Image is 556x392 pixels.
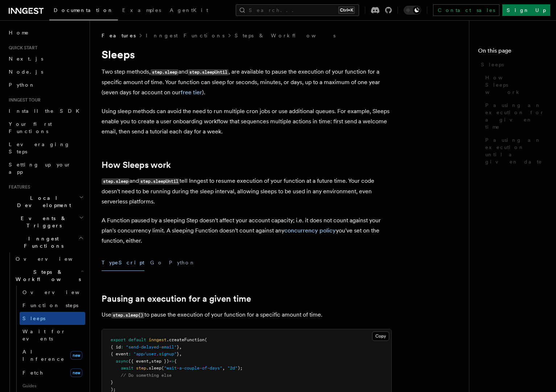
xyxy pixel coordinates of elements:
[54,7,114,13] span: Documentation
[118,2,165,20] a: Examples
[20,299,85,312] a: Function steps
[102,255,144,271] button: TypeScript
[16,256,90,262] span: Overview
[482,99,547,133] a: Pausing an execution for a given time
[22,289,97,295] span: Overview
[111,344,121,350] span: { id
[102,160,171,170] a: How Sleeps work
[149,337,166,342] span: inngest
[9,29,29,36] span: Home
[177,351,179,356] span: }
[9,56,43,62] span: Next.js
[235,32,335,39] a: Steps & Workflows
[111,312,144,318] code: step.sleep()
[165,2,213,20] a: AgentKit
[6,191,85,212] button: Local Development
[481,61,504,68] span: Sleeps
[13,268,81,283] span: Steps & Workflows
[20,286,85,299] a: Overview
[227,366,238,371] span: "2d"
[49,2,118,20] a: Documentation
[236,4,359,16] button: Search...Ctrl+K
[9,162,71,175] span: Setting up your app
[102,48,392,61] h1: Sleeps
[174,359,177,364] span: {
[22,302,78,308] span: Function steps
[20,380,85,392] span: Guides
[9,69,43,75] span: Node.js
[6,52,85,65] a: Next.js
[102,106,392,137] p: Using sleep methods can avoid the need to run multiple cron jobs or use additional queues. For ex...
[139,178,180,185] code: step.sleepUntil
[126,344,177,350] span: "send-delayed-email"
[6,232,85,252] button: Inngest Functions
[485,136,547,165] span: Pausing an execution until a given date
[9,121,52,134] span: Your first Functions
[111,380,113,385] span: }
[478,58,547,71] a: Sleeps
[6,215,79,229] span: Events & Triggers
[20,345,85,366] a: AI Inferencenew
[121,344,123,350] span: :
[478,46,547,58] h4: On this page
[205,337,207,342] span: (
[6,194,79,209] span: Local Development
[170,7,208,13] span: AgentKit
[70,351,82,360] span: new
[128,337,146,342] span: default
[6,212,85,232] button: Events & Triggers
[13,252,85,265] a: Overview
[70,368,82,377] span: new
[102,67,392,98] p: Two step methods, and , are available to pause the execution of your function for a specific amou...
[188,69,228,75] code: step.sleepUntil
[136,366,146,371] span: step
[6,104,85,117] a: Install the SDK
[6,65,85,78] a: Node.js
[6,184,30,190] span: Features
[22,329,66,342] span: Wait for events
[169,255,195,271] button: Python
[102,215,392,246] p: A Function paused by a sleeping Step doesn't affect your account capacity; i.e. it does not count...
[146,32,225,39] a: Inngest Functions
[122,7,161,13] span: Examples
[6,97,41,103] span: Inngest tour
[179,344,182,350] span: ,
[9,82,35,88] span: Python
[151,69,178,75] code: step.sleep
[485,74,547,96] span: How Sleeps work
[222,366,225,371] span: ,
[116,359,128,364] span: async
[20,325,85,345] a: Wait for events
[284,227,336,234] a: concurrency policy
[102,178,129,185] code: step.sleep
[121,366,133,371] span: await
[111,337,126,342] span: export
[102,176,392,207] p: and tell Inngest to resume execution of your function at a future time. Your code doesn't need to...
[177,344,179,350] span: }
[22,349,65,362] span: AI Inference
[482,133,547,168] a: Pausing an execution until a given date
[482,71,547,99] a: How Sleeps work
[6,235,78,249] span: Inngest Functions
[372,331,389,341] button: Copy
[20,366,85,380] a: Fetchnew
[181,89,202,96] a: free tier
[485,102,547,131] span: Pausing an execution for a given time
[166,337,205,342] span: .createFunction
[13,265,85,286] button: Steps & Workflows
[22,315,45,321] span: Sleeps
[338,7,355,14] kbd: Ctrl+K
[6,158,85,178] a: Setting up your app
[102,32,136,39] span: Features
[6,138,85,158] a: Leveraging Steps
[22,370,44,376] span: Fetch
[102,294,251,304] a: Pausing an execution for a given time
[6,45,37,51] span: Quick start
[433,4,499,16] a: Contact sales
[6,117,85,138] a: Your first Functions
[133,351,177,356] span: "app/user.signup"
[20,312,85,325] a: Sleeps
[128,351,131,356] span: :
[111,387,116,392] span: );
[502,4,550,16] a: Sign Up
